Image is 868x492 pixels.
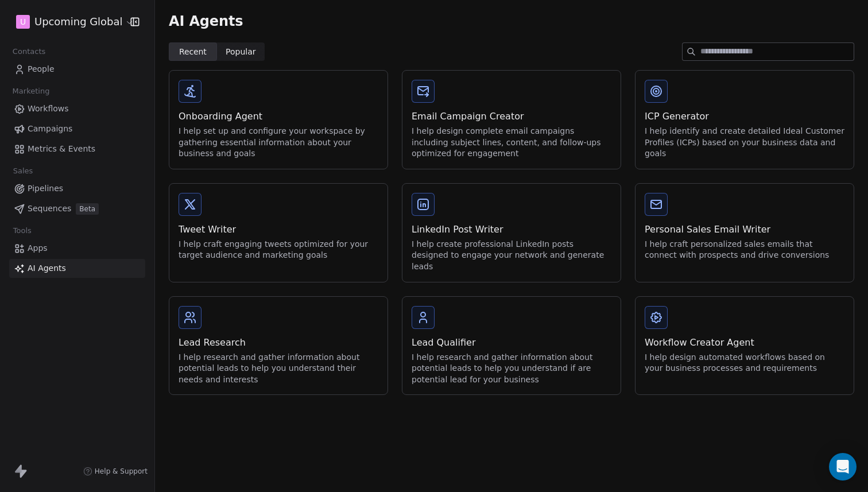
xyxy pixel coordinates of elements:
div: Workflow Creator Agent [645,336,844,350]
div: I help research and gather information about potential leads to help you understand their needs a... [179,352,378,386]
span: AI Agents [28,262,66,274]
span: Sequences [28,203,71,215]
a: AI Agents [9,259,145,278]
span: Sales [8,162,38,180]
div: I help create professional LinkedIn posts designed to engage your network and generate leads [412,239,611,273]
div: I help research and gather information about potential leads to help you understand if are potent... [412,352,611,386]
span: Upcoming Global [34,14,122,29]
div: I help set up and configure your workspace by gathering essential information about your business... [179,126,378,160]
div: Onboarding Agent [179,110,378,123]
a: Campaigns [9,119,145,138]
span: Metrics & Events [28,143,95,155]
div: Tweet Writer [179,223,378,237]
div: I help craft personalized sales emails that connect with prospects and drive conversions [645,239,844,261]
a: People [9,60,145,79]
div: Lead Qualifier [412,336,611,350]
a: Help & Support [83,467,148,476]
button: UUpcoming Global [14,12,122,32]
div: I help craft engaging tweets optimized for your target audience and marketing goals [179,239,378,261]
span: Campaigns [28,123,72,135]
div: I help design complete email campaigns including subject lines, content, and follow-ups optimized... [412,126,611,160]
a: Pipelines [9,179,145,198]
span: People [28,63,55,75]
span: Beta [76,203,99,215]
div: Email Campaign Creator [412,110,611,123]
span: AI Agents [169,13,243,30]
a: Workflows [9,99,145,118]
span: Marketing [7,83,55,100]
span: Help & Support [95,467,148,476]
span: Apps [28,242,48,254]
div: LinkedIn Post Writer [412,223,611,237]
a: Metrics & Events [9,140,145,158]
div: Lead Research [179,336,378,350]
span: Workflows [28,103,69,115]
div: ICP Generator [645,110,844,123]
span: Contacts [7,43,51,60]
div: Open Intercom Messenger [829,453,857,481]
span: U [20,16,26,28]
span: Popular [226,46,256,58]
div: I help identify and create detailed Ideal Customer Profiles (ICPs) based on your business data an... [645,126,844,160]
a: Apps [9,239,145,258]
span: Tools [8,222,36,239]
div: I help design automated workflows based on your business processes and requirements [645,352,844,374]
span: Pipelines [28,183,63,195]
div: Personal Sales Email Writer [645,223,844,237]
a: SequencesBeta [9,199,145,218]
